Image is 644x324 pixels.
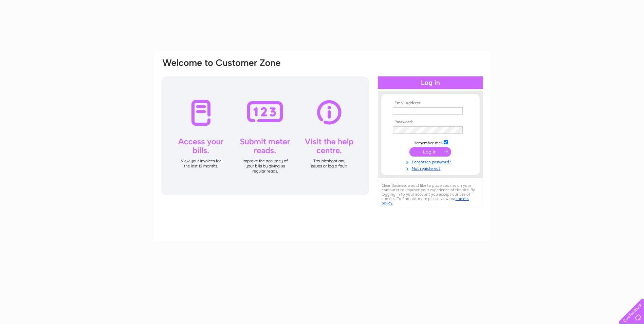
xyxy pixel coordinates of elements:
[391,120,470,125] th: Password:
[391,139,470,146] td: Remember me?
[378,180,483,209] div: Clear Business would like to place cookies on your computer to improve your experience of the sit...
[382,196,469,205] a: cookies policy
[393,158,470,165] a: Forgotten password?
[393,165,470,171] a: Not registered?
[409,147,451,157] input: Submit
[391,101,470,106] th: Email Address:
